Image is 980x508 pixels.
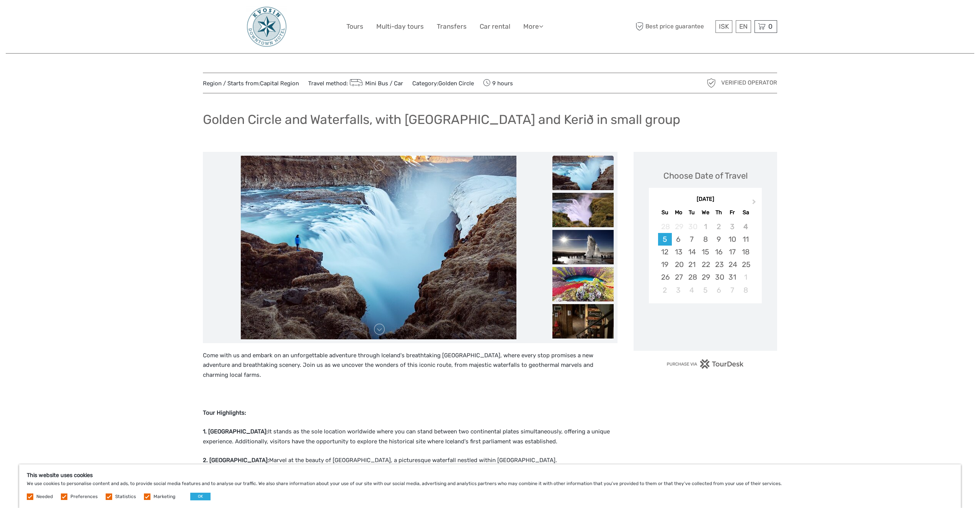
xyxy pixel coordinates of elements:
[203,80,299,88] span: Region / Starts from:
[203,428,268,435] strong: 1. [GEOGRAPHIC_DATA]:
[36,493,53,500] label: Needed
[685,271,699,283] div: Choose Tuesday, October 28th, 2025
[725,233,739,246] div: Choose Friday, October 10th, 2025
[725,246,739,258] div: Choose Friday, October 17th, 2025
[685,233,699,246] div: Choose Tuesday, October 7th, 2025
[649,195,762,204] div: [DATE]
[685,284,699,296] div: Choose Tuesday, November 4th, 2025
[712,246,725,258] div: Choose Thursday, October 16th, 2025
[203,409,246,416] strong: Tour Highlights:
[552,156,614,190] img: da3af14b02c64d67a19c04839aa2854d_slider_thumbnail.jpg
[739,246,752,258] div: Choose Saturday, October 18th, 2025
[699,233,712,246] div: Choose Wednesday, October 8th, 2025
[658,258,671,271] div: Choose Sunday, October 19th, 2025
[767,23,774,30] span: 0
[672,284,685,296] div: Choose Monday, November 3rd, 2025
[523,21,543,32] a: More
[437,21,467,32] a: Transfers
[552,193,614,227] img: 959bc2ac4db84b72b9c6d67abd91b9a5_slider_thumbnail.jpg
[719,23,729,30] span: ISK
[721,79,777,87] span: Verified Operator
[712,233,725,246] div: Choose Thursday, October 9th, 2025
[703,323,708,328] div: Loading...
[699,220,712,233] div: Not available Wednesday, October 1st, 2025
[658,220,671,233] div: Not available Sunday, September 28th, 2025
[725,207,739,218] div: Fr
[658,207,671,218] div: Su
[749,197,761,210] button: Next Month
[19,464,961,508] div: We use cookies to personalise content and ads, to provide social media features and to analyse ou...
[725,220,739,233] div: Not available Friday, October 3rd, 2025
[552,267,614,301] img: 6e696d45278c4d96b6db4c8d07283a51_slider_thumbnail.jpg
[699,246,712,258] div: Choose Wednesday, October 15th, 2025
[241,156,516,339] img: 5bd67b2d2fe64c578c767537748864d2_main_slider.jpg
[308,78,403,88] span: Travel method:
[712,207,725,218] div: Th
[712,220,725,233] div: Not available Thursday, October 2nd, 2025
[672,258,685,271] div: Choose Monday, October 20th, 2025
[699,207,712,218] div: We
[658,271,671,283] div: Choose Sunday, October 26th, 2025
[712,284,725,296] div: Choose Thursday, November 6th, 2025
[712,271,725,283] div: Choose Thursday, October 30th, 2025
[203,456,617,466] p: Marvel at the beauty of [GEOGRAPHIC_DATA], a picturesque waterfall nestled within [GEOGRAPHIC_DATA].
[203,457,269,464] strong: 2. [GEOGRAPHIC_DATA]:
[739,271,752,283] div: Choose Saturday, November 1st, 2025
[203,351,617,380] p: Come with us and embark on an unforgettable adventure through Iceland's breathtaking [GEOGRAPHIC_...
[663,170,748,182] div: Choose Date of Travel
[27,472,953,479] h5: This website uses cookies
[412,80,474,88] span: Category:
[552,230,614,264] img: 8af6e9cde5ef40d8b6fa327880d0e646_slider_thumbnail.jpg
[672,271,685,283] div: Choose Monday, October 27th, 2025
[739,258,752,271] div: Choose Saturday, October 25th, 2025
[672,207,685,218] div: Mo
[739,233,752,246] div: Choose Saturday, October 11th, 2025
[712,258,725,271] div: Choose Thursday, October 23rd, 2025
[725,271,739,283] div: Choose Friday, October 31st, 2025
[651,220,759,296] div: month 2025-10
[699,284,712,296] div: Choose Wednesday, November 5th, 2025
[246,6,287,47] img: 48-093e29fa-b2a2-476f-8fe8-72743a87ce49_logo_big.jpg
[725,284,739,296] div: Choose Friday, November 7th, 2025
[658,246,671,258] div: Choose Sunday, October 12th, 2025
[699,271,712,283] div: Choose Wednesday, October 29th, 2025
[552,304,614,339] img: ba60030af6fe4243a1a88458776d35f3_slider_thumbnail.jpg
[658,233,671,246] div: Choose Sunday, October 5th, 2025
[483,78,513,88] span: 9 hours
[115,493,136,500] label: Statistics
[376,21,424,32] a: Multi-day tours
[438,80,474,87] a: Golden Circle
[685,246,699,258] div: Choose Tuesday, October 14th, 2025
[739,220,752,233] div: Not available Saturday, October 4th, 2025
[672,220,685,233] div: Not available Monday, September 29th, 2025
[685,220,699,233] div: Not available Tuesday, September 30th, 2025
[260,80,299,87] a: Capital Region
[685,258,699,271] div: Choose Tuesday, October 21st, 2025
[203,112,680,127] h1: Golden Circle and Waterfalls, with [GEOGRAPHIC_DATA] and Kerið in small group
[634,20,714,33] span: Best price guarantee
[346,21,363,32] a: Tours
[699,258,712,271] div: Choose Wednesday, October 22nd, 2025
[190,493,211,500] button: OK
[203,427,617,446] p: It stands as the sole location worldwide where you can stand between two continental plates simul...
[70,493,98,500] label: Preferences
[480,21,510,32] a: Car rental
[348,80,403,87] a: Mini Bus / Car
[672,233,685,246] div: Choose Monday, October 6th, 2025
[725,258,739,271] div: Choose Friday, October 24th, 2025
[672,246,685,258] div: Choose Monday, October 13th, 2025
[739,284,752,296] div: Choose Saturday, November 8th, 2025
[154,493,175,500] label: Marketing
[736,20,751,33] div: EN
[666,359,744,369] img: PurchaseViaTourDesk.png
[739,207,752,218] div: Sa
[705,77,717,89] img: verified_operator_grey_128.png
[685,207,699,218] div: Tu
[658,284,671,296] div: Choose Sunday, November 2nd, 2025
